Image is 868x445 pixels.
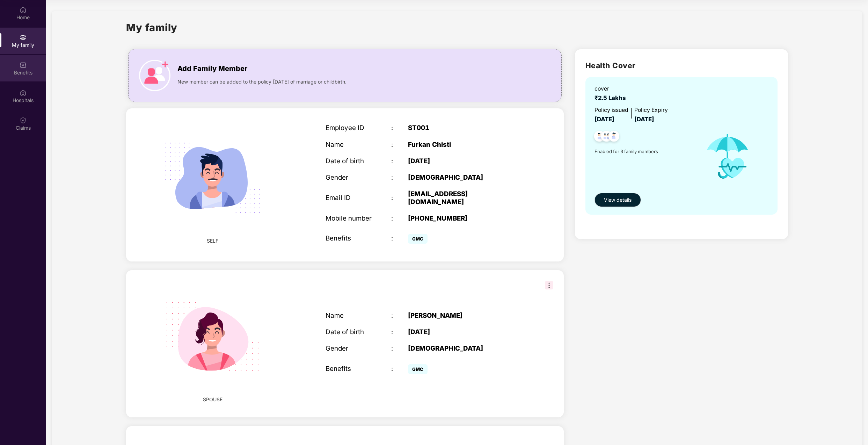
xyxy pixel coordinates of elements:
div: Date of birth [326,328,392,336]
span: SPOUSE [203,396,223,403]
span: Enabled for 3 family members [595,148,697,155]
div: Benefits [326,365,392,373]
div: : [391,124,408,132]
div: [DEMOGRAPHIC_DATA] [408,174,523,181]
div: Furkan Chisti [408,141,523,149]
h1: My family [126,20,177,35]
img: svg+xml;base64,PHN2ZyBpZD0iQmVuZWZpdHMiIHhtbG5zPSJodHRwOi8vd3d3LnczLm9yZy8yMDAwL3N2ZyIgd2lkdGg9Ij... [20,62,27,69]
img: svg+xml;base64,PHN2ZyBpZD0iQ2xhaW0iIHhtbG5zPSJodHRwOi8vd3d3LnczLm9yZy8yMDAwL3N2ZyIgd2lkdGg9IjIwIi... [20,117,27,124]
div: [DATE] [408,328,523,336]
div: Date of birth [326,157,392,165]
span: SELF [207,237,218,245]
div: Policy Expiry [634,106,668,115]
div: Gender [326,345,392,352]
img: svg+xml;base64,PHN2ZyB4bWxucz0iaHR0cDovL3d3dy53My5vcmcvMjAwMC9zdmciIHdpZHRoPSI0OC45MTUiIGhlaWdodD... [598,129,615,146]
div: : [391,328,408,336]
img: svg+xml;base64,PHN2ZyB3aWR0aD0iMjAiIGhlaWdodD0iMjAiIHZpZXdCb3g9IjAgMCAyMCAyMCIgZmlsbD0ibm9uZSIgeG... [20,34,27,41]
div: Name [326,312,392,320]
div: : [391,174,408,181]
div: [EMAIL_ADDRESS][DOMAIN_NAME] [408,190,523,206]
div: [DATE] [408,157,523,165]
span: [DATE] [595,116,614,123]
div: Policy issued [595,106,628,115]
span: GMC [408,234,428,244]
div: : [391,141,408,149]
div: ST001 [408,124,523,132]
h2: Health Cover [585,60,778,71]
span: ₹2.5 Lakhs [595,94,629,101]
span: GMC [408,364,428,374]
span: [DATE] [634,116,654,123]
div: : [391,215,408,222]
div: : [391,235,408,242]
div: : [391,157,408,165]
img: svg+xml;base64,PHN2ZyBpZD0iSG9tZSIgeG1sbnM9Imh0dHA6Ly93d3cudzMub3JnLzIwMDAvc3ZnIiB3aWR0aD0iMjAiIG... [20,6,27,13]
img: svg+xml;base64,PHN2ZyB4bWxucz0iaHR0cDovL3d3dy53My5vcmcvMjAwMC9zdmciIHdpZHRoPSI0OC45NDMiIGhlaWdodD... [605,129,622,146]
img: svg+xml;base64,PHN2ZyB4bWxucz0iaHR0cDovL3d3dy53My5vcmcvMjAwMC9zdmciIHdpZHRoPSIyMjQiIGhlaWdodD0iMT... [153,277,272,396]
span: New member can be added to the policy [DATE] of marriage or childbirth. [177,78,347,86]
div: Email ID [326,194,392,202]
span: Add Family Member [177,63,247,74]
div: [PERSON_NAME] [408,312,523,320]
button: View details [595,193,641,207]
div: : [391,365,408,373]
div: Benefits [326,235,392,242]
img: svg+xml;base64,PHN2ZyB4bWxucz0iaHR0cDovL3d3dy53My5vcmcvMjAwMC9zdmciIHdpZHRoPSIyMjQiIGhlaWdodD0iMT... [153,119,272,237]
img: svg+xml;base64,PHN2ZyBpZD0iSG9zcGl0YWxzIiB4bWxucz0iaHR0cDovL3d3dy53My5vcmcvMjAwMC9zdmciIHdpZHRoPS... [20,89,27,96]
img: icon [139,60,170,91]
div: : [391,194,408,202]
div: [DEMOGRAPHIC_DATA] [408,345,523,352]
div: [PHONE_NUMBER] [408,215,523,222]
div: Employee ID [326,124,392,132]
span: View details [604,196,632,204]
img: svg+xml;base64,PHN2ZyB3aWR0aD0iMzIiIGhlaWdodD0iMzIiIHZpZXdCb3g9IjAgMCAzMiAzMiIgZmlsbD0ibm9uZSIgeG... [545,281,553,289]
img: icon [696,124,759,189]
div: : [391,345,408,352]
div: Name [326,141,392,149]
div: cover [595,85,629,93]
img: svg+xml;base64,PHN2ZyB4bWxucz0iaHR0cDovL3d3dy53My5vcmcvMjAwMC9zdmciIHdpZHRoPSI0OC45NDMiIGhlaWdodD... [591,129,608,146]
div: Mobile number [326,215,392,222]
div: : [391,312,408,320]
div: Gender [326,174,392,181]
